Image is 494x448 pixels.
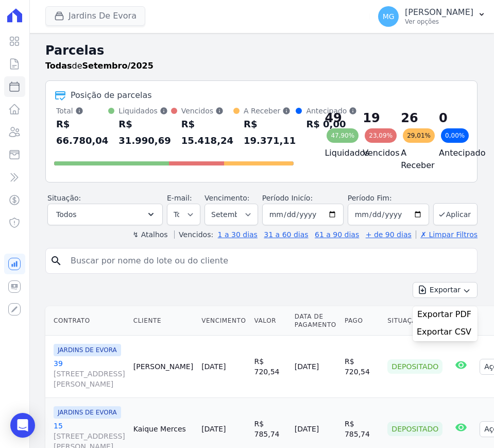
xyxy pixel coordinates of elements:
[244,106,296,116] div: A Receber
[129,336,197,398] td: [PERSON_NAME]
[327,128,359,143] div: 47,90%
[56,116,108,149] div: R$ 66.780,04
[71,89,152,102] div: Posição de parcelas
[54,369,125,389] span: [STREET_ADDRESS][PERSON_NAME]
[197,306,250,336] th: Vencimento
[401,110,422,126] div: 26
[205,194,249,202] label: Vencimento:
[264,230,308,239] a: 31 a 60 dias
[45,6,145,26] button: Jardins De Evora
[363,147,384,159] h4: Vencidos
[363,110,384,126] div: 19
[405,7,473,18] p: [PERSON_NAME]
[167,194,192,202] label: E-mail:
[54,344,121,356] span: JARDINS DE EVORA
[10,413,35,438] div: Open Intercom Messenger
[82,61,154,71] strong: Setembro/2025
[291,306,340,336] th: Data de Pagamento
[291,336,340,398] td: [DATE]
[47,194,81,202] label: Situação:
[244,116,296,149] div: R$ 19.371,11
[118,106,171,116] div: Liquidados
[433,203,478,225] button: Aplicar
[218,230,258,239] a: 1 a 30 dias
[387,422,442,436] div: Depositado
[45,41,478,60] h2: Parcelas
[250,336,291,398] td: R$ 720,54
[181,106,233,116] div: Vencidos
[383,306,447,336] th: Situação
[201,425,226,433] a: [DATE]
[306,106,357,116] div: Antecipado
[56,208,76,221] span: Todos
[45,60,154,72] p: de
[45,61,72,71] strong: Todas
[340,336,383,398] td: R$ 720,54
[439,110,461,126] div: 0
[54,358,125,389] a: 39[STREET_ADDRESS][PERSON_NAME]
[417,309,473,322] a: Exportar PDF
[262,194,313,202] label: Período Inicío:
[132,230,167,239] label: ↯ Atalhos
[45,306,129,336] th: Contrato
[250,306,291,336] th: Valor
[405,18,473,26] p: Ver opções
[383,13,395,20] span: MG
[403,128,435,143] div: 29,01%
[441,128,469,143] div: 0,00%
[325,147,346,159] h4: Liquidados
[366,230,412,239] a: + de 90 dias
[54,406,121,419] span: JARDINS DE EVORA
[348,193,429,204] label: Período Fim:
[370,2,494,31] button: MG [PERSON_NAME] Ver opções
[306,116,357,132] div: R$ 0,00
[413,282,478,298] button: Exportar
[417,309,471,320] span: Exportar PDF
[439,147,461,159] h4: Antecipado
[47,204,163,225] button: Todos
[129,306,197,336] th: Cliente
[174,230,213,239] label: Vencidos:
[315,230,359,239] a: 61 a 90 dias
[417,327,473,339] a: Exportar CSV
[417,327,471,337] span: Exportar CSV
[181,116,233,149] div: R$ 15.418,24
[64,251,473,271] input: Buscar por nome do lote ou do cliente
[365,128,397,143] div: 23,09%
[416,230,478,239] a: ✗ Limpar Filtros
[340,306,383,336] th: Pago
[50,255,62,267] i: search
[325,110,346,126] div: 49
[387,359,442,374] div: Depositado
[201,362,226,371] a: [DATE]
[56,106,108,116] div: Total
[401,147,422,172] h4: A Receber
[118,116,171,149] div: R$ 31.990,69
